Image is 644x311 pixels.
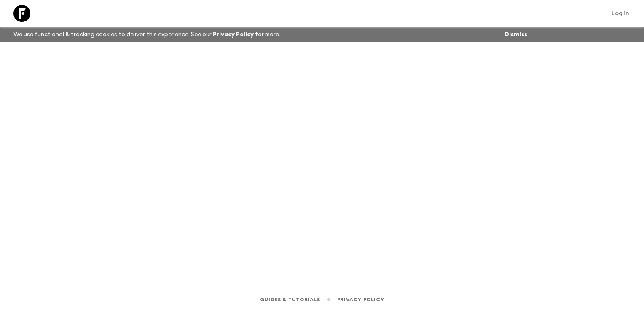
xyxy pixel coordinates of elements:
[502,29,529,40] button: Dismiss
[337,295,384,304] a: Privacy Policy
[260,295,320,304] a: Guides & Tutorials
[10,27,284,42] p: We use functional & tracking cookies to deliver this experience. See our for more.
[607,8,634,19] a: Log in
[213,32,254,38] a: Privacy Policy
